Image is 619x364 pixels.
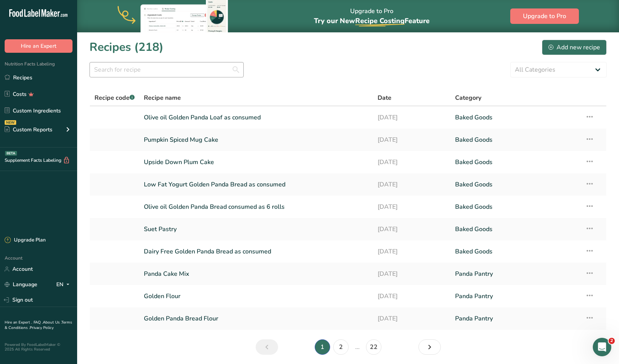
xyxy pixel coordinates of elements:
[378,132,446,148] a: [DATE]
[455,176,575,193] a: Baked Goods
[144,310,368,327] a: Golden Panda Bread Flour
[455,266,575,282] a: Panda Pantry
[5,237,46,244] div: Upgrade Plan
[5,126,52,134] div: Custom Reports
[144,221,368,237] a: Suet Pastry
[144,199,368,215] a: Olive oil Golden Panda Bread consumed as 6 rolls
[378,310,446,327] a: [DATE]
[455,288,575,304] a: Panda Pantry
[5,278,37,291] a: Language
[523,12,566,21] span: Upgrade to Pro
[5,342,73,352] div: Powered By FoodLabelMaker © 2025 All Rights Reserved
[94,94,135,102] span: Recipe code
[144,154,368,170] a: Upside Down Plum Cake
[256,339,278,355] a: Previous page
[378,288,446,304] a: [DATE]
[333,339,349,355] a: Page 2.
[378,266,446,282] a: [DATE]
[455,199,575,215] a: Baked Goods
[5,151,17,156] div: BETA
[144,243,368,260] a: Dairy Free Golden Panda Bread as consumed
[144,266,368,282] a: Panda Cake Mix
[43,320,61,325] a: About Us .
[5,120,16,125] div: NEW
[378,154,446,170] a: [DATE]
[510,8,579,24] button: Upgrade to Pro
[455,132,575,148] a: Baked Goods
[455,310,575,327] a: Panda Pantry
[5,320,72,330] a: Terms & Conditions .
[593,338,611,356] iframe: Intercom live chat
[144,288,368,304] a: Golden Flour
[378,93,391,102] span: Date
[34,320,43,325] a: FAQ .
[314,16,430,25] span: Try our New Feature
[144,132,368,148] a: Pumpkin Spiced Mug Cake
[378,176,446,193] a: [DATE]
[455,243,575,260] a: Baked Goods
[5,39,73,53] button: Hire an Expert
[378,199,446,215] a: [DATE]
[378,243,446,260] a: [DATE]
[378,109,446,126] a: [DATE]
[89,62,244,77] input: Search for recipe
[418,339,441,355] a: Next page
[144,93,181,102] span: Recipe name
[30,325,54,330] a: Privacy Policy
[366,339,381,355] a: Page 22.
[455,154,575,170] a: Baked Goods
[378,221,446,237] a: [DATE]
[5,320,32,325] a: Hire an Expert .
[314,0,430,32] div: Upgrade to Pro
[89,39,164,56] h1: Recipes (218)
[542,40,607,55] button: Add new recipe
[355,16,405,25] span: Recipe Costing
[609,338,615,344] span: 2
[455,93,481,102] span: Category
[144,176,368,193] a: Low Fat Yogurt Golden Panda Bread as consumed
[548,43,600,52] div: Add new recipe
[455,221,575,237] a: Baked Goods
[144,109,368,126] a: Olive oil Golden Panda Loaf as consumed
[455,109,575,126] a: Baked Goods
[56,280,73,289] div: EN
